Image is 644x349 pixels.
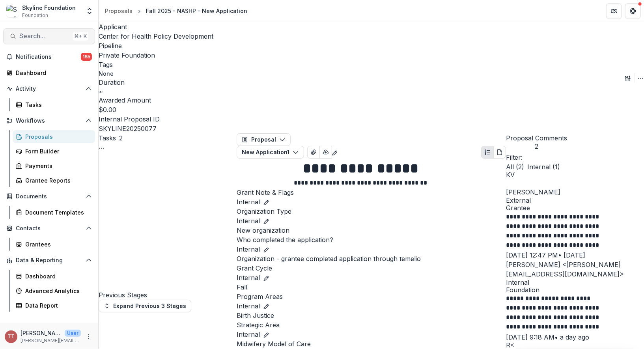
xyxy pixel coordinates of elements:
p: Private Foundation [99,50,155,60]
button: edit [263,330,269,339]
div: Proposals [25,133,89,141]
button: Get Help [625,3,641,19]
p: Grant Note & Flags [237,188,506,197]
button: edit [263,197,269,207]
button: edit [263,216,269,226]
p: Awarded Amount [99,95,151,105]
p: [DATE] 9:18 AM • a day ago [506,332,644,342]
div: Grantee Reports [25,176,89,185]
button: Open Workflows [3,114,95,127]
div: Karen VanLandeghem [506,172,644,178]
span: 2 [506,143,567,150]
a: Tasks [13,98,95,111]
button: Partners [606,3,622,19]
p: ∞ [99,87,103,95]
button: Open Documents [3,190,95,203]
p: User [65,330,81,337]
div: Tasks [25,101,89,109]
a: Grantee Reports [13,174,95,187]
p: $0.00 [99,105,116,114]
p: [PERSON_NAME] [506,187,644,197]
div: Fall 2025 - NASHP - New Application [146,7,247,15]
a: Dashboard [13,270,95,283]
span: 1 [287,149,289,155]
a: Payments [13,159,95,172]
nav: breadcrumb [102,5,250,17]
span: Workflows [16,118,82,124]
span: External [506,197,644,204]
button: Toggle View Cancelled Tasks [99,143,105,152]
div: Tanya Taiwo [7,334,15,339]
a: Dashboard [3,66,95,79]
p: Tags [99,60,113,69]
div: Form Builder [25,147,89,155]
h3: Tasks [99,133,116,143]
p: [DATE] 12:47 PM • [DATE] [506,250,644,260]
span: Search... [19,32,69,40]
span: 2 [119,134,123,142]
p: Internal Proposal ID [99,114,160,124]
p: Fall [237,282,506,292]
span: Internal [237,301,260,311]
span: Internal [237,216,260,226]
p: [PERSON_NAME][EMAIL_ADDRESS][DOMAIN_NAME] [21,337,81,344]
div: Dashboard [16,69,89,77]
p: Birth Justice [237,311,506,320]
button: Open Contacts [3,222,95,235]
button: PDF view [493,146,506,159]
button: Edit as form [332,146,338,159]
div: Skyline Foundation [22,4,76,12]
button: edit [263,244,269,254]
p: Applicant [99,22,127,32]
span: Contacts [16,225,82,232]
button: Proposal [237,133,291,146]
span: Activity [16,86,82,92]
a: Form Builder [13,145,95,158]
span: Internal [506,279,644,286]
button: New Application1 [237,146,304,159]
p: Organization - grantee completed application through temelio [237,254,506,263]
a: Grantees [13,238,95,251]
button: edit [263,301,269,311]
div: Payments [25,162,89,170]
p: Duration [99,78,125,87]
span: Internal [237,273,260,282]
p: [PERSON_NAME] <[PERSON_NAME][EMAIL_ADDRESS][DOMAIN_NAME]> [506,260,644,279]
p: Who completed the application? [237,235,506,244]
p: SKYLINE20250077 [99,124,157,133]
p: Midwifery Model of Care [237,339,506,349]
button: Notifications165 [3,50,95,63]
a: Proposals [102,5,136,17]
button: Open Data & Reporting [3,254,95,267]
span: Notifications [16,54,81,60]
p: New organization [237,226,506,235]
p: None [99,69,114,78]
h4: Previous Stages [99,290,237,300]
button: Open Activity [3,82,95,95]
div: Proposals [105,7,133,15]
div: Rose Brookhouse <rose@skylinefoundation.org> [506,342,644,348]
span: Foundation [22,12,48,19]
div: Grantees [25,240,89,248]
div: Advanced Analytics [25,287,89,295]
span: New Application [242,149,287,155]
div: Document Templates [25,208,89,216]
p: [PERSON_NAME] [21,329,62,337]
button: Proposal Comments [506,133,567,150]
p: Grant Cycle [237,263,506,273]
button: edit [263,273,269,282]
span: Foundation [506,286,644,294]
p: Filter: [506,153,644,162]
span: Internal [237,197,260,207]
span: Documents [16,193,82,200]
button: More [84,332,93,342]
span: Internal [237,244,260,254]
p: Organization Type [237,207,506,216]
p: Pipeline [99,41,122,50]
div: Data Report [25,301,89,310]
div: Dashboard [25,272,89,280]
span: Data & Reporting [16,257,82,264]
span: Grantee [506,204,644,212]
a: Center for Health Policy Development [99,32,213,40]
